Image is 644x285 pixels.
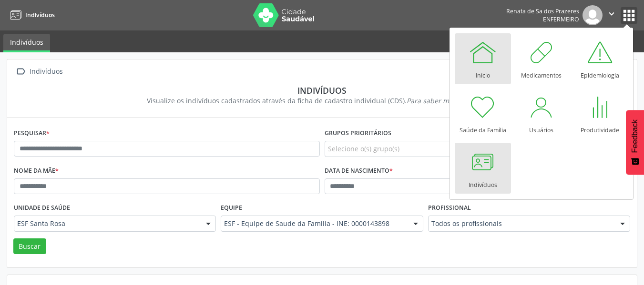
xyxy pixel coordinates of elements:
[14,164,59,178] label: Nome da mãe
[631,119,639,153] span: Feedback
[606,9,617,19] i: 
[13,238,46,255] button: Buscar
[506,7,579,15] div: Renata de Sa dos Prazeres
[221,201,242,216] label: Equipe
[3,34,50,52] a: Indivíduos
[455,33,511,84] a: Início
[14,126,50,141] label: Pesquisar
[328,144,399,154] span: Selecione o(s) grupo(s)
[14,65,28,79] i: 
[572,88,628,139] a: Produtividade
[17,219,196,228] span: ESF Santa Rosa
[428,201,471,216] label: Profissional
[20,96,624,106] div: Visualize os indivíduos cadastrados através da ficha de cadastro individual (CDS).
[325,126,391,141] label: Grupos prioritários
[583,5,603,25] img: img
[543,15,579,23] span: Enfermeiro
[621,7,637,24] button: apps
[513,88,570,139] a: Usuários
[28,65,64,79] div: Indivíduos
[7,7,55,23] a: Indivíduos
[455,88,511,139] a: Saúde da Família
[626,110,644,175] button: Feedback - Mostrar pesquisa
[407,96,497,105] i: Para saber mais,
[20,85,624,96] div: Indivíduos
[603,5,621,25] button: 
[325,164,393,178] label: Data de nascimento
[224,219,403,228] span: ESF - Equipe de Saude da Familia - INE: 0000143898
[431,219,611,228] span: Todos os profissionais
[455,143,511,194] a: Indivíduos
[513,33,570,84] a: Medicamentos
[14,65,64,79] a:  Indivíduos
[14,201,70,216] label: Unidade de saúde
[572,33,628,84] a: Epidemiologia
[25,11,55,19] span: Indivíduos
